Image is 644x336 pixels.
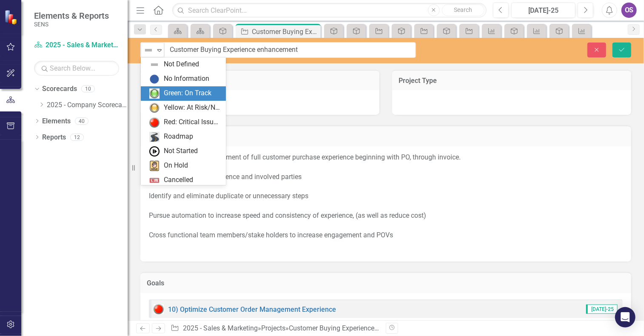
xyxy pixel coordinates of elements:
img: Roadmap [149,132,160,142]
div: No Information [164,74,209,84]
h3: Project Type [399,77,625,85]
div: 10 [81,85,95,93]
button: Search [442,4,484,16]
div: » » [171,324,379,333]
div: Not Defined [164,60,199,69]
img: On Hold [149,161,160,171]
div: Red: Critical Issues/Off-Track [164,117,221,127]
img: Not Started [149,146,160,157]
img: ClearPoint Strategy [4,10,19,25]
input: Search ClearPoint... [172,3,487,18]
button: [DATE]-25 [511,3,576,18]
a: 2025 - Sales & Marketing [34,40,119,50]
div: 12 [70,134,84,141]
input: This field is required [164,42,416,58]
div: Not Started [164,146,198,156]
a: Elements [42,117,71,126]
button: OS [621,3,637,18]
a: Projects [261,324,285,332]
a: Scorecards [42,84,77,94]
h3: Goals [147,279,625,287]
div: Customer Buying Experience enhancement [252,26,319,37]
img: Red: Critical Issues/Off-Track [149,117,160,128]
img: Cancelled [149,175,160,185]
img: Not Defined [149,60,160,70]
img: Not Defined [143,45,154,55]
a: 10) Optimize Customer Order Management Experience [168,305,336,313]
a: 2025 - Company Scorecard [47,100,128,110]
input: Search Below... [34,61,119,76]
span: Search [454,6,472,13]
h3: Project Description [147,133,625,140]
div: [DATE]-25 [514,6,573,16]
div: Customer Buying Experience enhancement [289,324,417,332]
div: Yellow: At Risk/Needs Attention [164,103,221,113]
a: Reports [42,133,66,142]
h3: Project Priority [147,77,373,85]
div: Cancelled [164,175,193,185]
span: Elements & Reports [34,11,109,21]
a: 2025 - Sales & Marketing [183,324,258,332]
img: Yellow: At Risk/Needs Attention [149,103,160,113]
div: On Hold [164,161,188,171]
span: [DATE]-25 [586,305,618,314]
p: Conduct complete assessment of full customer purchase experience beginning with PO, through invoi... [149,153,623,242]
img: No Information [149,74,160,84]
div: 40 [75,117,88,125]
img: Red: Critical Issues/Off-Track [154,304,164,314]
div: Open Intercom Messenger [615,307,635,327]
img: Green: On Track [149,88,160,99]
div: Roadmap [164,132,193,142]
div: Green: On Track [164,88,211,98]
small: SENS [34,21,109,28]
